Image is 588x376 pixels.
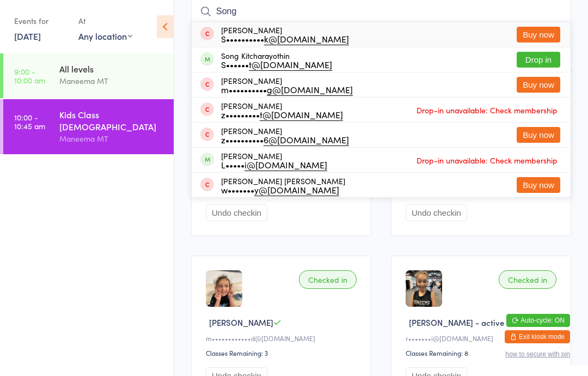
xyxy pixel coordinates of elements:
button: Auto-cycle: ON [506,314,570,327]
button: Buy now [517,127,560,143]
div: Any location [78,30,132,42]
div: Classes Remaining: 8 [406,348,560,357]
a: 9:00 -10:00 amAll levelsManeema MT [3,53,174,98]
div: [PERSON_NAME] [221,151,327,169]
div: Maneema MT [59,75,164,87]
button: Buy now [517,177,560,193]
div: z••••••••• [221,110,343,119]
button: how to secure with pin [505,350,570,358]
div: Checked in [299,270,357,289]
div: Kids Class [DEMOGRAPHIC_DATA] [59,108,164,132]
button: Undo checkin [406,204,467,221]
a: [DATE] [14,30,41,42]
div: Checked in [499,270,556,289]
div: z•••••••••• [221,135,349,144]
time: 9:00 - 10:00 am [14,67,45,84]
span: [PERSON_NAME] [209,317,273,328]
span: Drop-in unavailable: Check membership [414,102,560,118]
div: Events for [14,12,68,30]
div: [PERSON_NAME] [221,101,343,119]
button: Drop in [517,52,560,68]
div: [PERSON_NAME] [221,126,349,144]
time: 10:00 - 10:45 am [14,113,45,130]
div: [PERSON_NAME] [221,76,353,94]
div: L••••• [221,160,327,169]
div: r••••••• [406,333,560,343]
span: Drop-in unavailable: Check membership [414,152,560,168]
div: w••••••• [221,185,345,194]
div: Maneema MT [59,132,164,145]
button: Buy now [517,77,560,93]
button: Undo checkin [206,204,267,221]
span: [PERSON_NAME] - active M [409,317,514,328]
div: m•••••••••• [221,85,353,94]
div: [PERSON_NAME] [221,26,349,43]
div: S•••••••••• [221,34,349,43]
button: Exit kiosk mode [505,330,570,343]
img: image1759535773.png [206,270,242,307]
div: S•••••• [221,60,332,69]
button: Buy now [517,27,560,43]
a: 10:00 -10:45 amKids Class [DEMOGRAPHIC_DATA]Maneema MT [3,99,174,154]
div: m•••••••••••• [206,333,360,343]
div: At [78,12,132,30]
img: image1755302366.png [406,270,442,307]
div: All levels [59,63,164,75]
div: Classes Remaining: 3 [206,348,360,357]
div: Song Kitcharayothin [221,51,332,69]
div: [PERSON_NAME] [PERSON_NAME] [221,177,345,194]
